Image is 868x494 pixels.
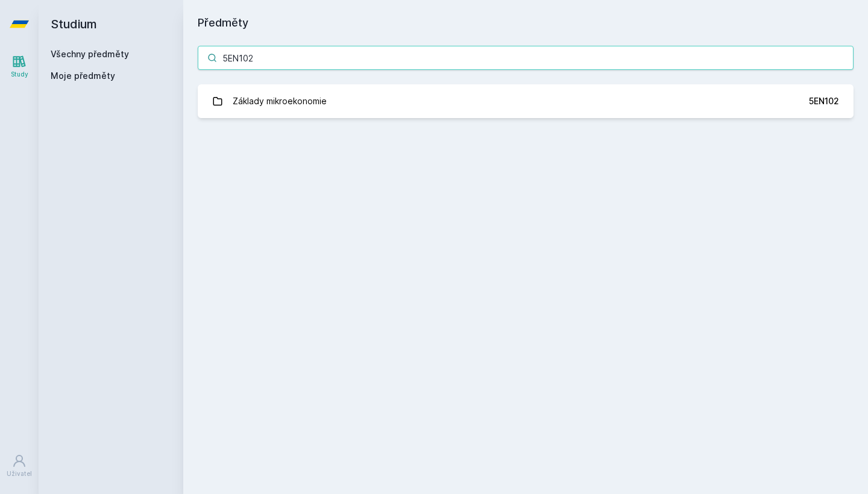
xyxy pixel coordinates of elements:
[7,469,32,478] div: Uživatel
[2,48,36,85] a: Study
[233,89,327,113] div: Základy mikroekonomie
[2,448,36,484] a: Uživatel
[809,95,839,107] div: 5EN102
[51,70,115,82] span: Moje předměty
[51,49,129,59] a: Všechny předměty
[11,70,28,79] div: Study
[198,14,854,31] h1: Předměty
[198,46,854,70] input: Název nebo ident předmětu…
[198,84,854,118] a: Základy mikroekonomie 5EN102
